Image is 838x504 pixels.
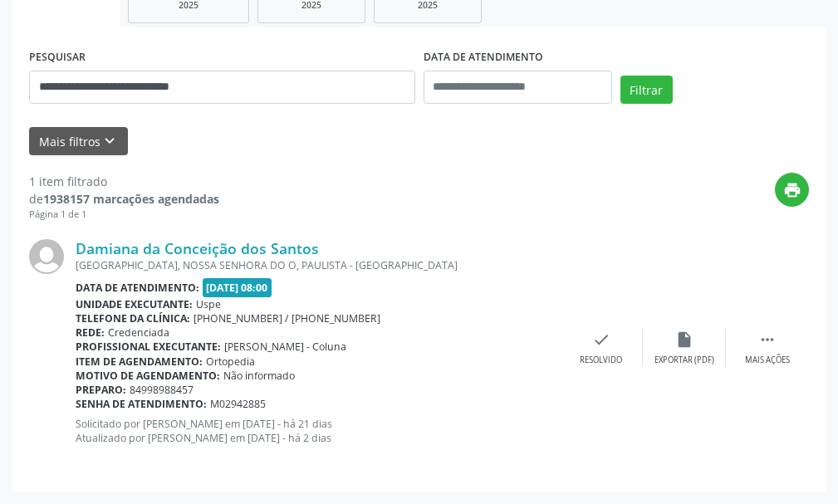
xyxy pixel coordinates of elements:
[745,355,790,366] div: Mais ações
[210,397,266,411] span: M02942885
[100,132,119,150] i: keyboard_arrow_down
[194,311,380,325] span: [PHONE_NUMBER] / [PHONE_NUMBER]
[29,239,64,274] img: img
[76,397,207,411] b: Senha de atendimento:
[76,325,105,340] b: Rede:
[203,278,272,297] span: [DATE] 08:00
[76,297,193,311] b: Unidade executante:
[620,76,673,104] button: Filtrar
[206,355,255,369] span: Ortopedia
[223,369,295,383] span: Não informado
[76,281,199,295] b: Data de atendimento:
[29,208,219,222] div: Página 1 de 1
[76,340,221,354] b: Profissional executante:
[76,239,319,257] a: Damiana da Conceição dos Santos
[76,311,190,325] b: Telefone da clínica:
[29,127,128,156] button: Mais filtroskeyboard_arrow_down
[580,355,622,366] div: Resolvido
[108,325,169,340] span: Credenciada
[76,355,203,369] b: Item de agendamento:
[196,297,221,311] span: Uspe
[29,190,219,208] div: de
[76,258,560,272] div: [GEOGRAPHIC_DATA], NOSSA SENHORA DO O, PAULISTA - [GEOGRAPHIC_DATA]
[130,383,194,397] span: 84998988457
[654,355,714,366] div: Exportar (PDF)
[43,191,219,207] strong: 1938157 marcações agendadas
[758,330,777,349] i: 
[76,417,560,445] p: Solicitado por [PERSON_NAME] em [DATE] - há 21 dias Atualizado por [PERSON_NAME] em [DATE] - há 2...
[29,45,86,71] label: PESQUISAR
[76,383,126,397] b: Preparo:
[29,173,219,190] div: 1 item filtrado
[224,340,346,354] span: [PERSON_NAME] - Coluna
[675,330,693,349] i: insert_drive_file
[775,173,809,207] button: print
[424,45,543,71] label: DATA DE ATENDIMENTO
[783,181,801,199] i: print
[76,369,220,383] b: Motivo de agendamento:
[592,330,610,349] i: check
